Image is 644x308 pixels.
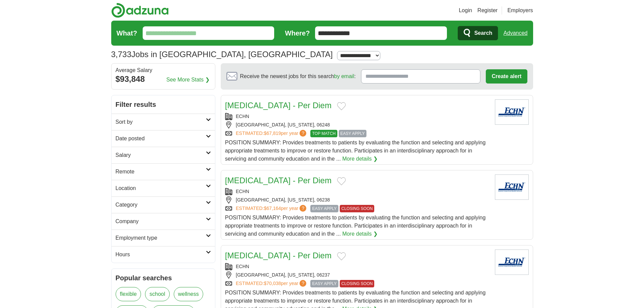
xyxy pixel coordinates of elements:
[459,6,472,15] a: Login
[495,174,529,200] img: ECHN logo
[236,114,249,119] a: ECHN
[225,140,486,162] span: POSITION SUMMARY: Provides treatments to patients by evaluating the function and selecting and ap...
[225,121,490,128] div: [GEOGRAPHIC_DATA], [US_STATE], 06248
[486,69,527,84] button: Create alert
[112,180,215,196] a: Location
[225,271,490,279] div: [GEOGRAPHIC_DATA], [US_STATE], 06237
[116,234,206,242] h2: Employment type
[225,215,486,237] span: POSITION SUMMARY: Provides treatments to patients by evaluating the function and selecting and ap...
[477,6,498,15] a: Register
[236,264,249,269] a: ECHN
[117,28,137,38] label: What?
[495,99,529,125] img: ECHN logo
[285,28,310,38] label: Where?
[116,151,206,159] h2: Salary
[236,280,308,287] a: ESTIMATED:$70,038per year?
[458,26,498,40] button: Search
[116,201,206,209] h2: Category
[116,287,141,301] a: flexible
[264,281,281,286] span: $70,038
[264,131,281,136] span: $67,819
[225,101,332,110] a: [MEDICAL_DATA] - Per Diem
[300,130,306,137] span: ?
[236,130,308,137] a: ESTIMATED:$67,819per year?
[116,251,206,259] h2: Hours
[225,251,332,260] a: [MEDICAL_DATA] - Per Diem
[112,114,215,130] a: Sort by
[474,26,492,40] span: Search
[337,177,346,185] button: Add to favorite jobs
[111,48,132,61] span: 3,733
[174,287,203,301] a: wellness
[300,280,306,287] span: ?
[112,246,215,263] a: Hours
[112,147,215,163] a: Salary
[503,26,527,40] a: Advanced
[112,95,215,114] h2: Filter results
[112,213,215,230] a: Company
[112,163,215,180] a: Remote
[116,217,206,226] h2: Company
[236,205,308,212] a: ESTIMATED:$67,164per year?
[111,3,169,18] img: Adzuna logo
[225,196,490,204] div: [GEOGRAPHIC_DATA], [US_STATE], 06238
[337,252,346,260] button: Add to favorite jobs
[116,118,206,126] h2: Sort by
[495,250,529,275] img: ECHN logo
[339,130,366,137] span: EASY APPLY
[310,280,338,287] span: EASY APPLY
[310,205,338,212] span: EASY APPLY
[225,176,332,185] a: [MEDICAL_DATA] - Per Diem
[507,6,533,15] a: Employers
[300,205,306,212] span: ?
[116,273,211,283] h2: Popular searches
[340,205,375,212] span: CLOSING SOON
[342,230,378,238] a: More details ❯
[116,168,206,176] h2: Remote
[340,280,375,287] span: CLOSING SOON
[264,206,281,211] span: $67,164
[116,73,211,85] div: $93,848
[337,102,346,110] button: Add to favorite jobs
[334,73,354,79] a: by email
[240,72,356,80] span: Receive the newest jobs for this search :
[236,189,249,194] a: ECHN
[116,184,206,192] h2: Location
[166,76,210,84] a: See More Stats ❯
[112,230,215,246] a: Employment type
[112,130,215,147] a: Date posted
[116,135,206,143] h2: Date posted
[111,50,333,59] h1: Jobs in [GEOGRAPHIC_DATA], [GEOGRAPHIC_DATA]
[145,287,169,301] a: school
[310,130,337,137] span: TOP MATCH
[116,68,211,73] div: Average Salary
[112,196,215,213] a: Category
[342,155,378,163] a: More details ❯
